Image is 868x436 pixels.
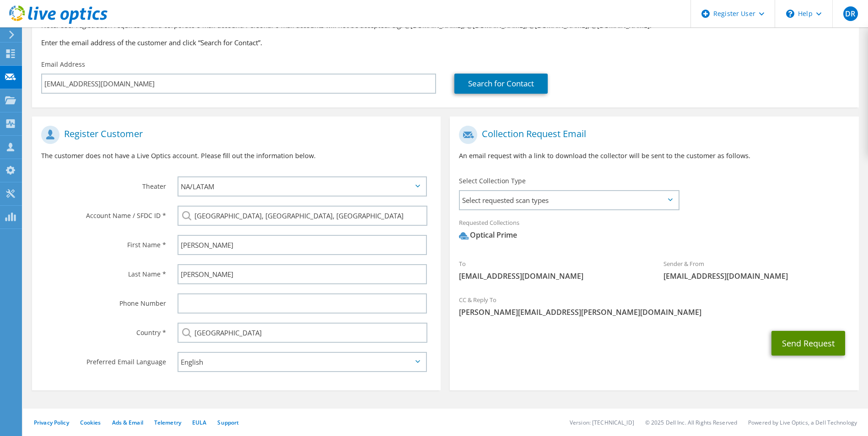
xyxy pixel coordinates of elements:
span: [EMAIL_ADDRESS][DOMAIN_NAME] [663,271,850,281]
label: Theater [41,176,166,191]
a: Support [217,419,239,426]
label: Country * [41,323,166,337]
li: Version: [TECHNICAL_ID] [570,419,634,426]
span: Select requested scan types [460,191,678,209]
label: First Name * [41,235,166,250]
h1: Register Customer [41,126,427,144]
button: Send Request [771,331,845,356]
h1: Collection Request Email [459,126,845,144]
label: Email Address [41,60,85,69]
label: Preferred Email Language [41,352,166,367]
a: Cookies [80,419,101,426]
div: CC & Reply To [450,290,858,322]
p: The customer does not have a Live Optics account. Please fill out the information below. [41,151,431,161]
a: Privacy Policy [34,419,69,426]
a: Search for Contact [454,74,548,94]
span: DR [843,6,858,21]
p: An email request with a link to download the collector will be sent to the customer as follows. [459,151,849,161]
label: Account Name / SFDC ID * [41,206,166,220]
span: [PERSON_NAME][EMAIL_ADDRESS][PERSON_NAME][DOMAIN_NAME] [459,307,849,317]
li: © 2025 Dell Inc. All Rights Reserved [645,419,737,426]
label: Phone Number [41,293,166,308]
div: To [450,254,654,286]
div: Optical Prime [459,230,517,240]
label: Select Collection Type [459,176,526,186]
svg: \n [786,10,794,18]
div: Requested Collections [450,213,858,250]
a: EULA [192,419,206,426]
h3: Enter the email address of the customer and click “Search for Contact”. [41,37,850,48]
span: [EMAIL_ADDRESS][DOMAIN_NAME] [459,271,645,281]
a: Telemetry [154,419,181,426]
a: Ads & Email [112,419,143,426]
div: Sender & From [654,254,859,286]
label: Last Name * [41,264,166,279]
li: Powered by Live Optics, a Dell Technology [748,419,857,426]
